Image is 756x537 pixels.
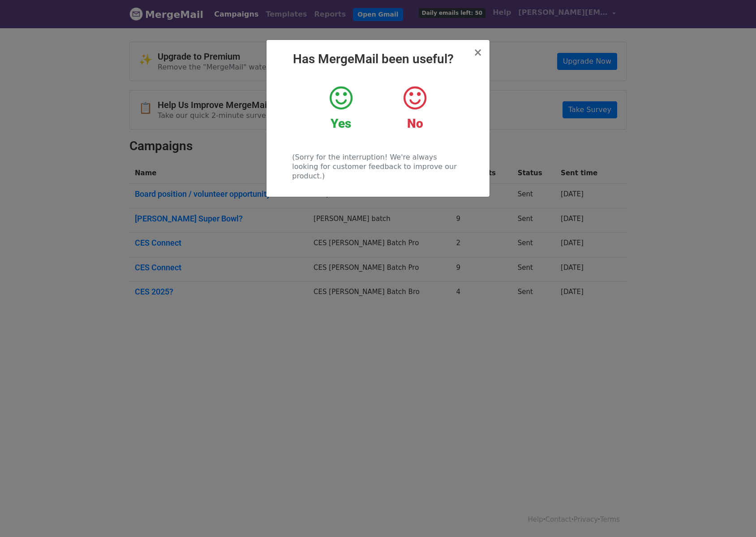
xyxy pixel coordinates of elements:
[385,85,445,131] a: No
[331,116,351,131] strong: Yes
[473,47,482,58] button: Close
[274,52,482,67] h2: Has MergeMail been useful?
[407,116,423,131] strong: No
[473,46,482,59] span: ×
[292,152,464,181] p: (Sorry for the interruption! We're always looking for customer feedback to improve our product.)
[311,85,371,131] a: Yes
